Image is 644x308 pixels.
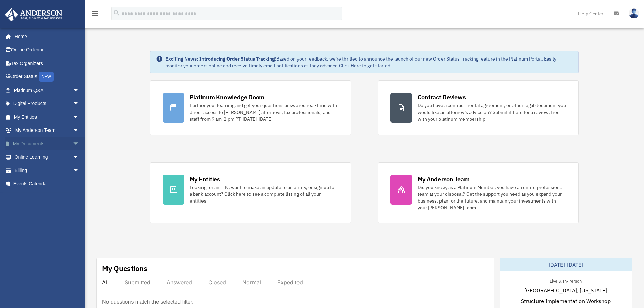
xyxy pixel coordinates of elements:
div: Based on your feedback, we're thrilled to announce the launch of our new Order Status Tracking fe... [165,55,573,69]
div: Closed [208,279,226,286]
p: No questions match the selected filter. [102,297,193,307]
a: Click Here to get started! [339,63,392,69]
a: Contract Reviews Do you have a contract, rental agreement, or other legal document you would like... [378,80,579,135]
a: Online Learningarrow_drop_down [5,150,90,164]
a: menu [91,12,99,18]
div: Normal [242,279,261,286]
a: Digital Productsarrow_drop_down [5,97,90,111]
a: My Anderson Teamarrow_drop_down [5,124,90,137]
a: Platinum Q&Aarrow_drop_down [5,84,90,97]
span: arrow_drop_down [73,84,86,97]
div: My Questions [102,263,147,274]
div: NEW [39,72,54,82]
div: All [102,279,109,286]
a: My Anderson Team Did you know, as a Platinum Member, you have an entire professional team at your... [378,162,579,223]
div: My Entities [190,175,220,183]
a: Platinum Knowledge Room Further your learning and get your questions answered real-time with dire... [150,80,351,135]
a: Billingarrow_drop_down [5,164,90,177]
img: User Pic [629,8,639,18]
a: Tax Organizers [5,56,90,70]
i: menu [91,9,99,18]
div: Contract Reviews [418,93,466,101]
a: My Entitiesarrow_drop_down [5,110,90,124]
div: Did you know, as a Platinum Member, you have an entire professional team at your disposal? Get th... [418,184,566,211]
span: arrow_drop_down [73,164,86,177]
div: Expedited [277,279,303,286]
div: Submitted [125,279,150,286]
a: Online Ordering [5,43,90,57]
div: Do you have a contract, rental agreement, or other legal document you would like an attorney's ad... [418,102,566,122]
a: My Documentsarrow_drop_down [5,137,90,150]
div: Live & In-Person [544,277,587,284]
span: arrow_drop_down [73,97,86,111]
span: arrow_drop_down [73,110,86,124]
span: [GEOGRAPHIC_DATA], [US_STATE] [524,286,607,294]
a: My Entities Looking for an EIN, want to make an update to an entity, or sign up for a bank accoun... [150,162,351,223]
i: search [113,9,120,17]
div: Further your learning and get your questions answered real-time with direct access to [PERSON_NAM... [190,102,338,122]
span: arrow_drop_down [73,137,86,151]
span: Structure Implementation Workshop [521,297,611,305]
span: arrow_drop_down [73,150,86,164]
span: arrow_drop_down [73,124,86,138]
img: Anderson Advisors Platinum Portal [3,8,64,21]
a: Home [5,30,86,43]
div: Platinum Knowledge Room [190,93,265,101]
div: Looking for an EIN, want to make an update to an entity, or sign up for a bank account? Click her... [190,184,338,204]
strong: Exciting News: Introducing Order Status Tracking! [165,56,276,62]
a: Events Calendar [5,177,90,191]
a: Order StatusNEW [5,70,90,84]
div: My Anderson Team [418,175,470,183]
div: Answered [167,279,192,286]
div: [DATE]-[DATE] [500,258,632,271]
